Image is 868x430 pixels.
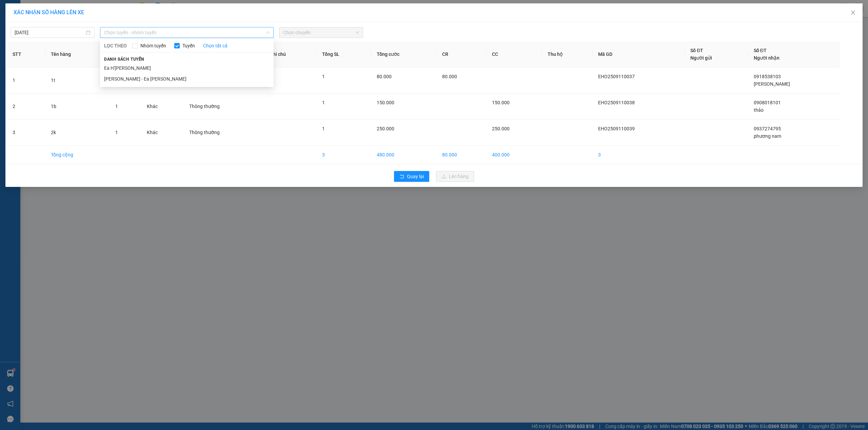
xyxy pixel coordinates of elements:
[45,67,110,93] td: 1t
[317,146,371,164] td: 3
[754,81,790,87] span: [PERSON_NAME]
[754,107,764,113] span: thảo
[436,171,474,182] button: uploadLên hàng
[598,100,635,105] span: EHO2509110038
[7,93,45,120] td: 2
[104,27,270,38] span: Chọn tuyến - nhóm tuyến
[7,67,45,93] td: 1
[377,126,394,131] span: 250.000
[283,27,359,38] span: Chọn chuyến
[754,55,780,61] span: Người nhận
[754,74,781,79] span: 0918538103
[754,100,781,105] span: 0908018101
[7,41,45,67] th: STT
[754,48,767,53] span: Số ĐT
[203,42,228,49] a: Chọn tất cả
[844,3,863,22] button: Close
[598,126,635,131] span: EHO2509110039
[371,41,436,67] th: Tổng cước
[850,10,856,15] span: close
[322,100,325,105] span: 1
[100,73,274,84] li: [PERSON_NAME] - Ea [PERSON_NAME]
[593,146,685,164] td: 3
[104,42,127,49] span: LỌC THEO
[487,146,542,164] td: 400.000
[437,41,487,67] th: CR
[542,41,593,67] th: Thu hộ
[377,100,394,105] span: 150.000
[394,171,429,182] button: rollbackQuay lại
[690,55,712,61] span: Người gửi
[377,74,392,79] span: 80.000
[266,30,270,35] span: down
[598,74,635,79] span: EHO2509110037
[141,120,183,146] td: Khác
[7,120,45,146] td: 3
[399,174,404,179] span: rollback
[14,9,84,16] span: XÁC NHẬN SỐ HÀNG LÊN XE
[264,41,317,67] th: Ghi chú
[45,93,110,120] td: 1b
[593,41,685,67] th: Mã GD
[754,126,781,131] span: 0937274795
[322,126,325,131] span: 1
[45,146,110,164] td: Tổng cộng
[492,100,510,105] span: 150.000
[141,93,183,120] td: Khác
[115,104,118,109] span: 1
[754,133,781,139] span: phương nam
[492,126,510,131] span: 250.000
[317,41,371,67] th: Tổng SL
[184,93,264,120] td: Thông thường
[15,29,84,36] input: 11/09/2025
[437,146,487,164] td: 80.000
[100,63,274,73] li: Ea H'[PERSON_NAME]
[371,146,436,164] td: 480.000
[180,42,198,49] span: Tuyến
[407,173,424,180] span: Quay lại
[100,56,149,62] span: Danh sách tuyến
[487,41,542,67] th: CC
[690,48,703,53] span: Số ĐT
[45,120,110,146] td: 2k
[322,74,325,79] span: 1
[442,74,457,79] span: 80.000
[45,41,110,67] th: Tên hàng
[184,120,264,146] td: Thông thường
[115,130,118,135] span: 1
[138,42,169,49] span: Nhóm tuyến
